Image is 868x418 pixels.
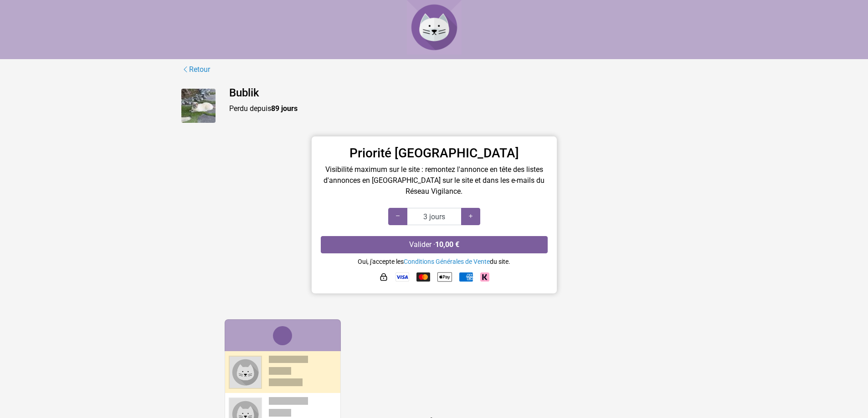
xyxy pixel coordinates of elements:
[271,104,298,113] strong: 89 jours
[437,270,452,284] img: Apple Pay
[459,272,473,282] img: American Express
[379,272,388,282] img: HTTPS : paiement sécurisé
[321,164,548,197] p: Visibilité maximum sur le site : remontez l'annonce en tête des listes d'annonces en [GEOGRAPHIC_...
[435,240,459,249] strong: 10,00 €
[358,258,510,265] small: Oui, j'accepte les du site.
[321,146,548,161] h3: Priorité [GEOGRAPHIC_DATA]
[229,86,687,100] h4: Bublik
[416,272,430,282] img: Mastercard
[395,272,409,282] img: Visa
[181,64,211,76] a: Retour
[404,258,490,265] a: Conditions Générales de Vente
[229,103,687,114] p: Perdu depuis
[480,272,489,282] img: Klarna
[321,236,548,253] button: Valider ·10,00 €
